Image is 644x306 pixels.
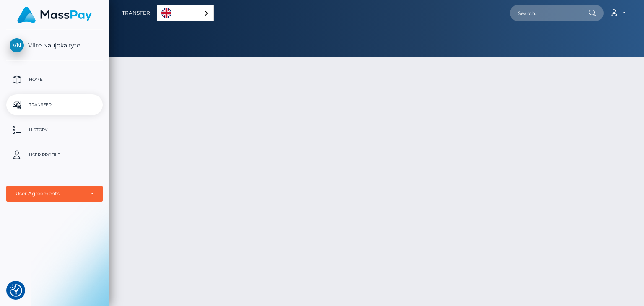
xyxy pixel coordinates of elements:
[6,145,103,166] a: User Profile
[157,5,214,21] aside: Language selected: English
[510,5,589,21] input: Search...
[157,5,214,21] div: Language
[6,119,103,140] a: History
[6,186,103,202] button: User Agreements
[10,149,99,161] p: User Profile
[10,124,99,136] p: History
[17,7,92,23] img: MassPay
[6,69,103,90] a: Home
[122,4,150,22] a: Transfer
[10,99,99,111] p: Transfer
[157,5,213,21] a: English
[6,41,103,49] span: Vilte Naujokaityte
[6,94,103,115] a: Transfer
[10,284,22,297] button: Consent Preferences
[10,73,99,86] p: Home
[10,284,22,297] img: Revisit consent button
[16,190,84,197] div: User Agreements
